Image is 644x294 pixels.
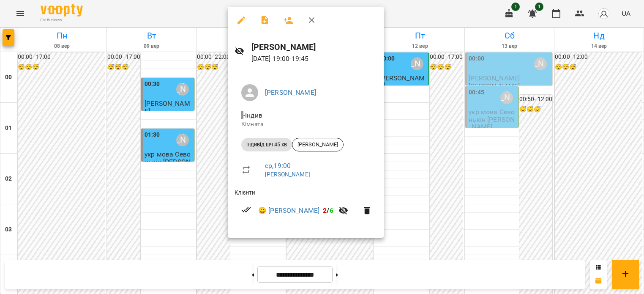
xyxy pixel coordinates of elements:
span: 2 [323,206,327,214]
div: [PERSON_NAME] [292,138,344,151]
a: [PERSON_NAME] [265,171,310,178]
svg: Візит сплачено [241,205,251,215]
a: [PERSON_NAME] [265,88,316,96]
span: індивід шч 45 хв [241,141,292,148]
p: [DATE] 19:00 - 19:45 [251,54,377,64]
span: - Індив [241,111,264,119]
span: 6 [330,206,333,214]
h6: [PERSON_NAME] [251,41,377,54]
b: / [323,206,333,214]
span: [PERSON_NAME] [292,141,343,148]
ul: Клієнти [235,188,377,228]
a: 😀 [PERSON_NAME] [258,206,319,216]
p: Кімната [241,120,370,129]
a: ср , 19:00 [265,162,291,170]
